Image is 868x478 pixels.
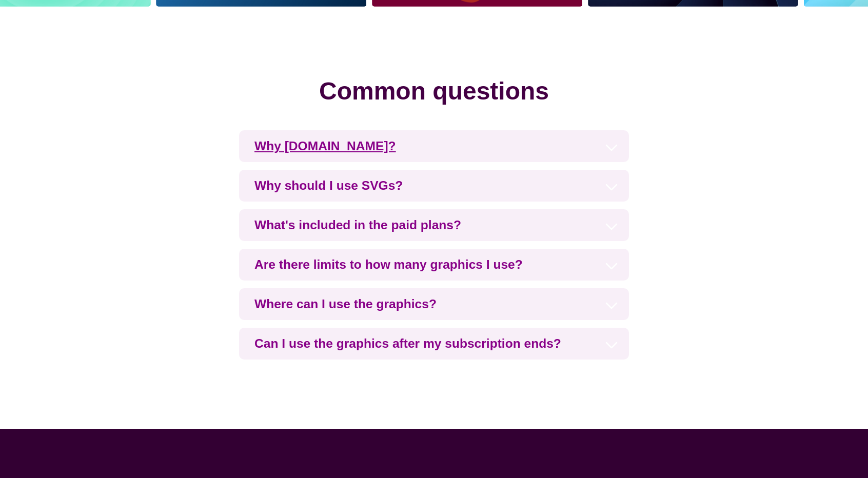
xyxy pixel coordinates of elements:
h3: Why [DOMAIN_NAME]? [239,130,629,162]
h3: Why should I use SVGs? [239,170,629,202]
h3: Are there limits to how many graphics I use? [239,249,629,281]
h3: Where can I use the graphics? [239,288,629,320]
h2: Common questions [31,73,837,110]
h3: Can I use the graphics after my subscription ends? [239,328,629,360]
h3: What's included in the paid plans? [239,209,629,241]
